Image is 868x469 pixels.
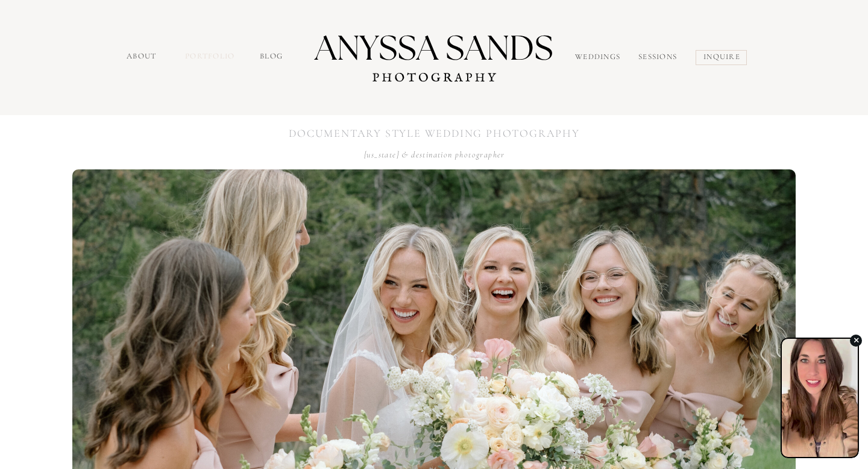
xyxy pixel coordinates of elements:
[127,51,160,65] a: about
[260,51,288,65] a: Blog
[703,51,743,65] a: inquire
[281,125,587,140] h1: documentary style wedding photography
[354,148,515,160] h3: [US_STATE] & destination photographer
[775,331,865,466] iframe: chipbot-button-iframe
[185,51,237,65] a: portfolio
[638,51,682,66] a: sessions
[575,51,626,65] a: Weddings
